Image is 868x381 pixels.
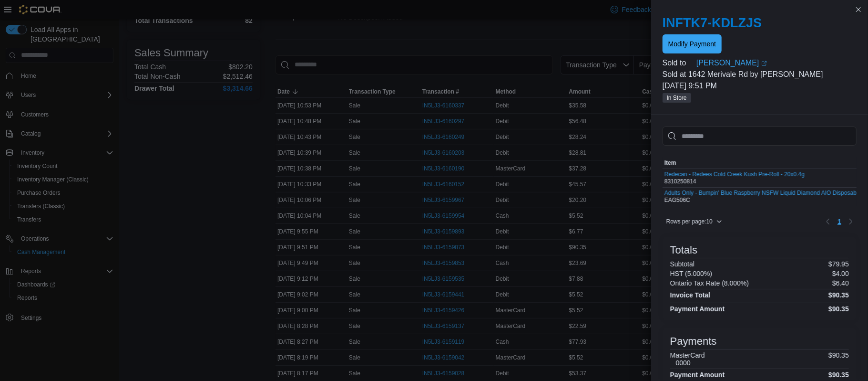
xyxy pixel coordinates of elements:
p: [DATE] 9:51 PM [663,80,857,92]
p: $4.00 [832,270,849,277]
h6: Ontario Tax Rate (8.000%) [670,279,749,287]
button: Next page [845,216,857,227]
h4: Invoice Total [670,291,711,299]
span: In Store [667,94,687,102]
h3: Totals [670,244,697,256]
nav: Pagination for table: MemoryTable from EuiInMemoryTable [822,214,857,229]
div: Sold to [663,57,694,69]
h4: $90.35 [828,371,849,379]
p: Sold at 1642 Merivale Rd by [PERSON_NAME] [663,69,857,80]
input: This is a search bar. As you type, the results lower in the page will automatically filter. [663,127,857,146]
h3: Payments [670,336,717,347]
button: Page 1 of 1 [834,214,845,229]
span: Item [664,159,676,167]
h4: Payment Amount [670,371,725,379]
span: Rows per page : 10 [666,218,713,225]
ul: Pagination for table: MemoryTable from EuiInMemoryTable [834,214,845,229]
div: 8310250814 [664,171,805,185]
h6: MasterCard [670,351,705,359]
p: $6.40 [832,279,849,287]
h2: INFTK7-KDLZJS [663,15,857,31]
h4: $90.35 [828,291,849,299]
p: $90.35 [828,351,849,367]
h4: $90.35 [828,305,849,313]
button: Previous page [822,216,834,227]
h6: 0000 [676,359,705,367]
h4: Payment Amount [670,305,725,313]
span: 1 [837,217,841,226]
a: [PERSON_NAME]External link [696,57,857,69]
button: Close this dialog [853,4,864,15]
span: In Store [663,93,691,103]
span: Modify Payment [668,39,716,49]
button: Modify Payment [663,34,722,53]
p: $79.95 [828,260,849,268]
button: Rows per page:10 [663,216,726,227]
h6: Subtotal [670,260,694,268]
svg: External link [761,61,767,66]
h6: HST (5.000%) [670,270,712,277]
button: Redecan - Redees Cold Creek Kush Pre-Roll - 20x0.4g [664,171,805,178]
